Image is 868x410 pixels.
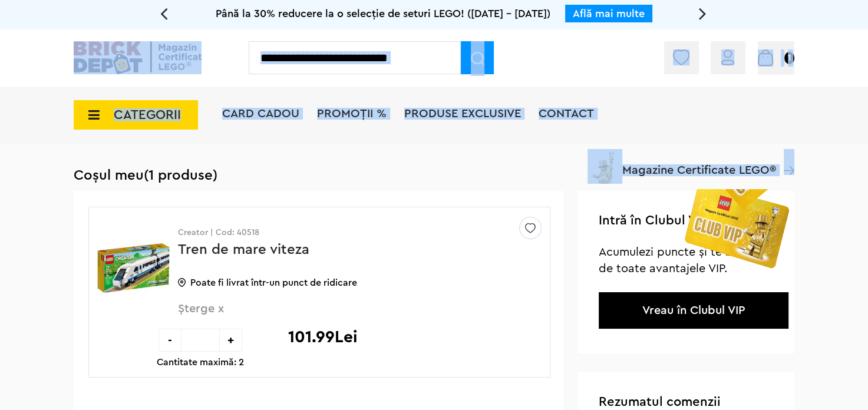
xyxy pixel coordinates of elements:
[216,8,550,19] span: Până la 30% reducere la o selecție de seturi LEGO! ([DATE] - [DATE])
[144,168,217,183] span: (1 produse)
[573,8,645,19] a: Află mai multe
[222,108,299,120] a: Card Cadou
[159,329,181,352] div: -
[74,167,794,184] h1: Coșul meu
[178,303,503,328] span: Șterge x
[97,224,170,312] img: Tren de mare viteza
[784,52,794,64] small: 1
[219,329,242,352] div: +
[288,329,358,345] p: 101.99Lei
[114,108,181,121] span: CATEGORII
[157,358,244,367] p: Cantitate maximă: 2
[404,108,521,120] a: Produse exclusive
[539,108,594,120] a: Contact
[642,305,745,316] a: Vreau în Clubul VIP
[599,214,712,227] span: Intră în Clubul VIP!
[178,243,309,257] a: Tren de mare viteza
[599,246,760,275] span: Acumulezi puncte și te bucuri de toate avantajele VIP.
[599,395,721,408] span: Rezumatul comenzii
[178,229,532,237] p: Creator | Cod: 40518
[317,108,387,120] a: PROMOȚII %
[178,278,532,287] p: Poate fi livrat într-un punct de ridicare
